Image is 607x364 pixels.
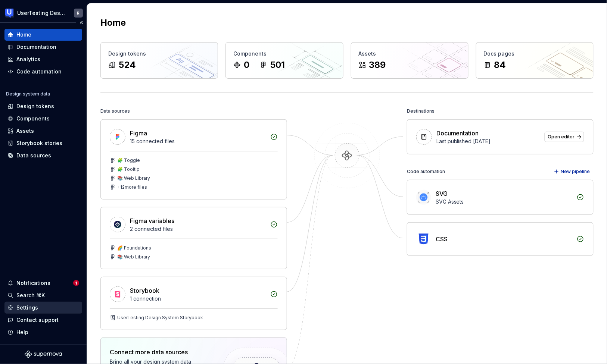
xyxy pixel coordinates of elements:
[130,295,266,302] div: 1 connection
[4,41,82,53] a: Documentation
[16,31,31,38] div: Home
[476,42,594,79] a: Docs pages84
[100,207,287,269] a: Figma variables2 connected files🌈 Foundations📚 Web Library
[100,277,287,330] a: Storybook1 connectionUserTesting Design System Storybook
[359,50,461,57] div: Assets
[225,42,343,79] a: Components0501
[436,235,448,244] div: CSS
[117,157,140,163] div: 🧩 Toggle
[4,314,82,326] button: Contact support
[16,152,51,159] div: Data sources
[4,53,82,65] a: Analytics
[100,42,218,79] a: Design tokens524
[6,91,50,97] div: Design system data
[484,50,586,57] div: Docs pages
[130,225,266,233] div: 2 connected files
[76,18,87,28] button: Collapse sidebar
[130,138,266,145] div: 15 connected files
[4,302,82,314] a: Settings
[1,5,85,21] button: UserTesting Design SystemR
[77,10,80,16] div: R
[117,166,140,172] div: 🧩 Tooltip
[16,127,34,135] div: Assets
[494,59,506,71] div: 84
[100,106,130,116] div: Data sources
[16,292,45,299] div: Search ⌘K
[16,56,40,63] div: Analytics
[244,59,249,71] div: 0
[16,304,38,311] div: Settings
[117,245,151,251] div: 🌈 Foundations
[108,50,210,57] div: Design tokens
[25,351,62,358] svg: Supernova Logo
[4,125,82,137] a: Assets
[270,59,285,71] div: 501
[436,189,448,198] div: SVG
[233,50,335,57] div: Components
[16,43,56,51] div: Documentation
[4,289,82,301] button: Search ⌘K
[4,113,82,125] a: Components
[4,100,82,112] a: Design tokens
[117,254,150,260] div: 📚 Web Library
[73,280,79,286] span: 1
[100,119,287,200] a: Figma15 connected files🧩 Toggle🧩 Tooltip📚 Web Library+12more files
[4,326,82,338] button: Help
[436,138,540,145] div: Last published [DATE]
[5,9,14,18] img: 41adf70f-fc1c-4662-8e2d-d2ab9c673b1b.png
[16,316,59,324] div: Contact support
[4,29,82,41] a: Home
[16,139,62,147] div: Storybook stories
[548,134,575,140] span: Open editor
[561,169,590,175] span: New pipeline
[16,68,62,75] div: Code automation
[117,315,203,321] div: UserTesting Design System Storybook
[4,150,82,161] a: Data sources
[407,166,445,177] div: Code automation
[552,166,594,177] button: New pipeline
[16,329,28,336] div: Help
[369,59,386,71] div: 389
[436,129,479,138] div: Documentation
[16,103,54,110] div: Design tokens
[130,286,159,295] div: Storybook
[100,17,126,29] h2: Home
[545,132,584,142] a: Open editor
[4,277,82,289] button: Notifications1
[16,115,50,122] div: Components
[119,59,136,71] div: 524
[117,184,147,190] div: + 12 more files
[17,9,65,17] div: UserTesting Design System
[4,66,82,78] a: Code automation
[436,198,572,205] div: SVG Assets
[16,279,50,287] div: Notifications
[351,42,469,79] a: Assets389
[407,106,435,116] div: Destinations
[110,348,211,357] div: Connect more data sources
[4,137,82,149] a: Storybook stories
[130,129,147,138] div: Figma
[117,175,150,181] div: 📚 Web Library
[130,216,174,225] div: Figma variables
